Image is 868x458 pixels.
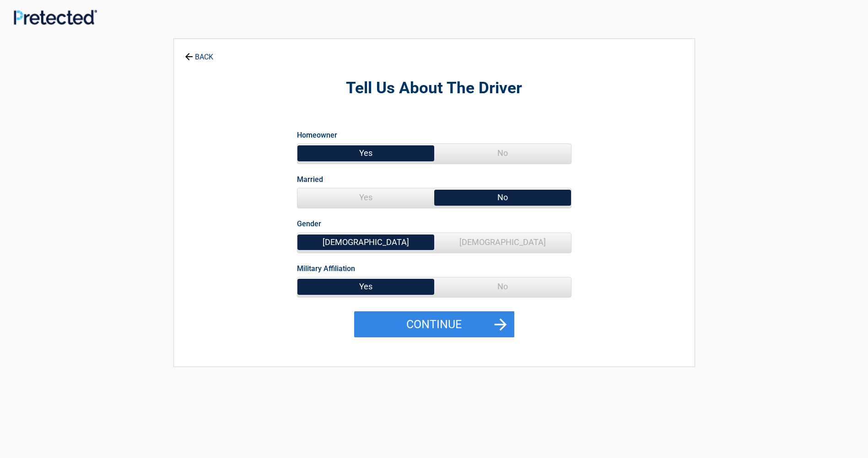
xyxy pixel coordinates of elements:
[297,173,323,186] label: Married
[224,78,644,99] h2: Tell Us About The Driver
[297,233,434,251] span: [DEMOGRAPHIC_DATA]
[297,218,321,230] label: Gender
[14,10,97,25] img: Main Logo
[434,277,571,296] span: No
[354,311,514,338] button: Continue
[434,233,571,251] span: [DEMOGRAPHIC_DATA]
[297,129,337,141] label: Homeowner
[297,144,434,162] span: Yes
[183,45,215,61] a: BACK
[297,188,434,207] span: Yes
[297,277,434,296] span: Yes
[297,262,355,275] label: Military Affiliation
[434,188,571,207] span: No
[434,144,571,162] span: No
